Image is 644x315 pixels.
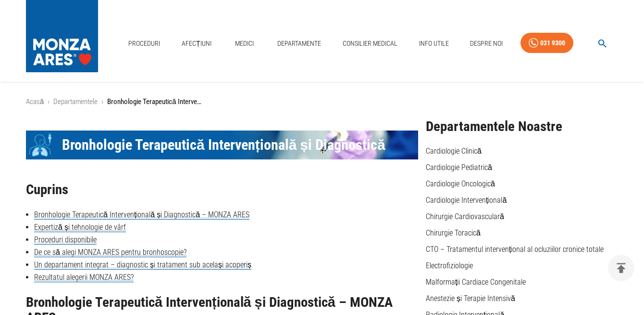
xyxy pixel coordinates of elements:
[426,146,482,156] a: Cardiologie Clinică
[229,34,260,53] a: Medici
[26,131,55,159] div: Icon
[426,261,473,270] a: Electrofiziologie
[426,212,504,221] a: Chirurgie Cardiovasculară
[426,119,618,134] h2: Departamentele Noastre
[426,294,515,303] a: Anestezie și Terapie Intensivă
[273,34,325,53] a: Departamente
[53,97,98,106] a: Departamentele
[26,97,44,106] a: Acasă
[34,235,97,245] a: Proceduri disponibile
[178,34,215,53] a: Afecțiuni
[101,96,103,107] li: ›
[415,34,453,53] a: Info Utile
[426,245,604,254] a: CTO – Tratamentul intervențional al ocluziilor cronice totale
[34,248,186,257] a: De ce să alegi MONZA ARES pentru bronhoscopie?
[34,273,134,282] a: Rezultatul alegerii MONZA ARES?
[426,228,481,237] a: Chirurgie Toracică
[339,34,401,53] a: Consilier Medical
[34,210,249,220] a: Bronhologie Terapeutică Intervențională și Diagnostică – MONZA ARES
[34,223,126,232] a: Expertiză și tehnologie de vârf
[426,163,492,172] a: Cardiologie Pediatrică
[540,37,565,49] div: 031 9300
[124,34,164,53] a: Proceduri
[426,179,495,188] a: Cardiologie Oncologică
[26,182,418,197] h2: Cuprins
[426,196,507,205] a: Cardiologie Intervențională
[608,255,634,281] button: delete
[520,33,573,53] a: 031 9300
[62,136,385,154] span: Bronhologie Terapeutică Intervențională și Diagnostică
[26,96,618,107] nav: breadcrumb
[48,96,50,107] li: ›
[426,277,526,287] a: Malformații Cardiace Congenitale
[107,96,203,107] p: Bronhologie Terapeutică Intervențională și Diagnostică
[466,34,507,53] a: Despre Noi
[34,260,251,270] a: Un departament integrat – diagnostic și tratament sub același acoperiș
